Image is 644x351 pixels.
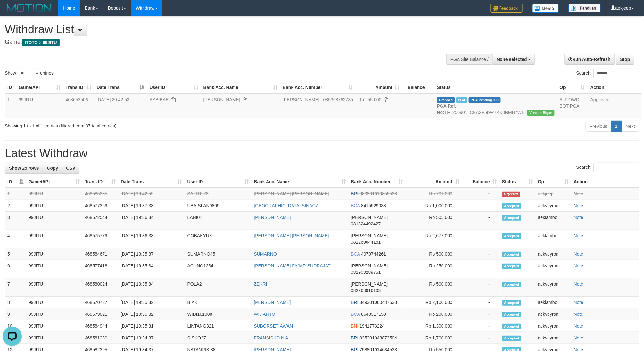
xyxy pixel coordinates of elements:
td: Rp 701,000 [406,188,462,200]
td: aekveyron [535,332,571,344]
img: Button%20Memo.svg [532,4,559,13]
h1: Withdraw List [5,23,423,36]
span: [PERSON_NAME] [351,233,388,238]
span: Rp 255.000 [358,97,381,102]
span: BCA [351,251,360,257]
td: Rp 500,000 [406,278,462,297]
td: Approved [588,94,642,118]
td: [DATE] 19:35:34 [118,278,185,297]
span: Copy 8640317150 to clipboard [361,312,386,317]
a: Show 25 rows [5,163,43,174]
button: None selected [492,54,535,65]
td: 468584944 [82,320,118,332]
td: 468572544 [82,212,118,230]
span: Rejected [502,192,520,197]
span: Copy 080801010855538 to clipboard [360,191,397,196]
span: Accepted [502,312,521,317]
td: - [462,200,500,212]
a: Note [574,300,583,305]
img: MOTION_logo.png [5,3,54,13]
td: Rp 1,000,000 [406,200,462,212]
td: [DATE] 19:36:33 [118,230,185,248]
td: - [462,308,500,320]
span: Accepted [502,264,521,269]
td: aekveyron [535,260,571,278]
span: Marked by aeklambo [456,97,467,103]
td: 468585385 [82,188,118,200]
th: Trans ID: activate to sort column ascending [63,82,94,94]
th: ID [5,82,16,94]
td: 99JITU [26,320,82,332]
td: [DATE] 19:35:31 [118,320,185,332]
span: [PERSON_NAME] [351,263,388,268]
td: Rp 1,700,000 [406,332,462,344]
td: aekveyron [535,320,571,332]
span: Copy [47,166,58,171]
th: Action [588,82,642,94]
b: PGA Ref. No: [437,103,456,115]
td: aekjeep [535,188,571,200]
td: 6 [5,260,26,278]
td: [DATE] 19:34:37 [118,332,185,344]
td: aekveyron [535,308,571,320]
a: Note [574,323,583,329]
td: 468581230 [82,332,118,344]
a: Next [622,121,639,132]
a: [PERSON_NAME] [254,300,291,305]
span: Copy 4970744261 to clipboard [361,251,386,257]
td: LANI01 [185,212,252,230]
td: POLA2 [185,278,252,297]
td: 1 [5,188,26,200]
a: Run Auto-Refresh [565,54,615,65]
td: Rp 250,000 [406,260,462,278]
th: Game/API: activate to sort column ascending [16,82,63,94]
td: 99JITU [26,278,82,297]
td: - [462,248,500,260]
span: BRI [351,335,358,340]
span: Copy 081269644161 to clipboard [351,240,381,245]
span: [DATE] 20:42:53 [96,97,129,102]
th: Date Trans.: activate to sort column ascending [118,176,185,188]
th: Date Trans.: activate to sort column descending [94,82,147,94]
td: 7 [5,278,26,297]
td: COBAKYUK [185,230,252,248]
td: - [462,188,500,200]
td: 1 [5,94,16,118]
td: aeklambo [535,297,571,308]
td: BIAK [185,297,252,308]
span: ITOTO > 99JITU [22,39,60,46]
a: FRANSISKO N A [254,335,288,340]
td: aeklambo [535,230,571,248]
th: ID: activate to sort column descending [5,176,26,188]
td: SALITI123 [185,188,252,200]
td: Rp 505,000 [406,212,462,230]
span: [PERSON_NAME] [351,282,388,287]
a: Copy [43,163,62,174]
a: [PERSON_NAME] [PERSON_NAME] [254,233,329,238]
td: 99JITU [26,200,82,212]
input: Search: [594,163,639,172]
label: Show entries [5,69,54,78]
label: Search: [576,163,639,172]
td: - [462,278,500,297]
span: None selected [497,57,527,62]
td: 99JITU [26,248,82,260]
td: AUTOWD-BOT-PGA [557,94,588,118]
h4: Game: [5,39,423,45]
span: BCA [351,312,360,317]
a: [PERSON_NAME] [PERSON_NAME] [254,191,329,196]
th: User ID: activate to sort column ascending [185,176,252,188]
span: Copy 035201043873504 to clipboard [360,335,397,340]
a: Note [574,263,583,268]
td: aekveyron [535,278,571,297]
th: Op: activate to sort column ascending [557,82,588,94]
a: 1 [611,121,622,132]
a: Note [574,282,583,287]
a: Note [574,233,583,238]
span: Accepted [502,300,521,306]
button: Open LiveChat chat widget [3,3,22,22]
td: 4 [5,230,26,248]
td: Rp 200,000 [406,308,462,320]
a: [PERSON_NAME] FAJAR SUDRAJAT [254,263,331,268]
td: 99JITU [26,212,82,230]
